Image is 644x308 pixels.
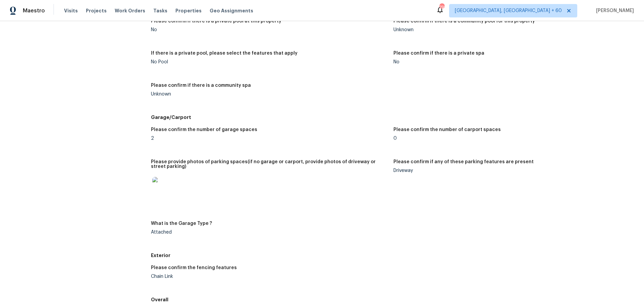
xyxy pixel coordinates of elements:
h5: Please confirm the number of carport spaces [393,127,501,132]
div: No [393,60,631,64]
div: Attached [151,230,388,235]
span: Tasks [153,8,167,13]
h5: Please confirm if there is a community pool for this property [393,19,535,23]
div: 795 [439,4,444,11]
span: [PERSON_NAME] [593,7,634,14]
span: Projects [86,7,107,14]
div: Driveway [393,168,631,173]
span: Maestro [23,7,45,14]
div: 0 [393,136,631,141]
h5: What is the Garage Type ? [151,221,212,226]
div: Unknown [151,92,388,97]
h5: Overall [151,296,636,303]
h5: Please confirm the number of garage spaces [151,127,257,132]
h5: Please provide photos of parking spaces(if no garage or carport, provide photos of driveway or st... [151,160,388,169]
span: Visits [64,7,78,14]
h5: Exterior [151,252,636,259]
h5: Please confirm if there is a private pool at this property [151,19,281,23]
div: Unknown [393,27,631,32]
div: No [151,27,388,32]
span: Properties [175,7,202,14]
span: Geo Assignments [210,7,253,14]
h5: If there is a private pool, please select the features that apply [151,51,298,56]
h5: Please confirm if there is a community spa [151,83,251,88]
span: Work Orders [115,7,145,14]
span: [GEOGRAPHIC_DATA], [GEOGRAPHIC_DATA] + 60 [455,7,562,14]
h5: Please confirm if there is a private spa [393,51,484,56]
div: No Pool [151,60,388,64]
div: Chain Link [151,274,388,279]
h5: Please confirm if any of these parking features are present [393,160,534,164]
h5: Garage/Carport [151,114,636,121]
h5: Please confirm the fencing features [151,265,237,270]
div: 2 [151,136,388,141]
